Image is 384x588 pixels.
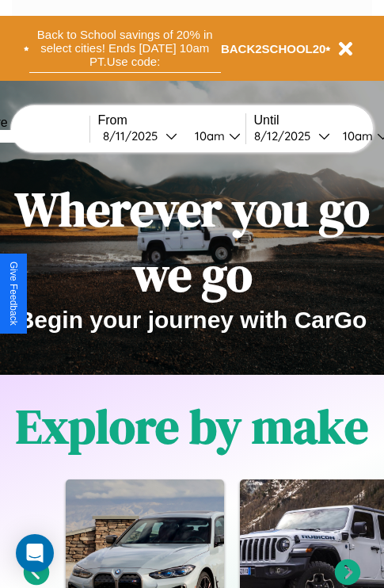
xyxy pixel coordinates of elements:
[8,262,19,326] div: Give Feedback
[221,42,326,55] b: BACK2SCHOOL20
[98,113,245,128] label: From
[187,128,229,143] div: 10am
[16,394,368,459] h1: Explore by make
[16,534,54,572] div: Open Intercom Messenger
[29,24,221,73] button: Back to School savings of 20% in select cities! Ends [DATE] 10am PT.Use code:
[335,128,377,143] div: 10am
[254,128,318,143] div: 8 / 12 / 2025
[182,128,245,144] button: 10am
[98,128,182,144] button: 8/11/2025
[103,128,165,143] div: 8 / 11 / 2025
